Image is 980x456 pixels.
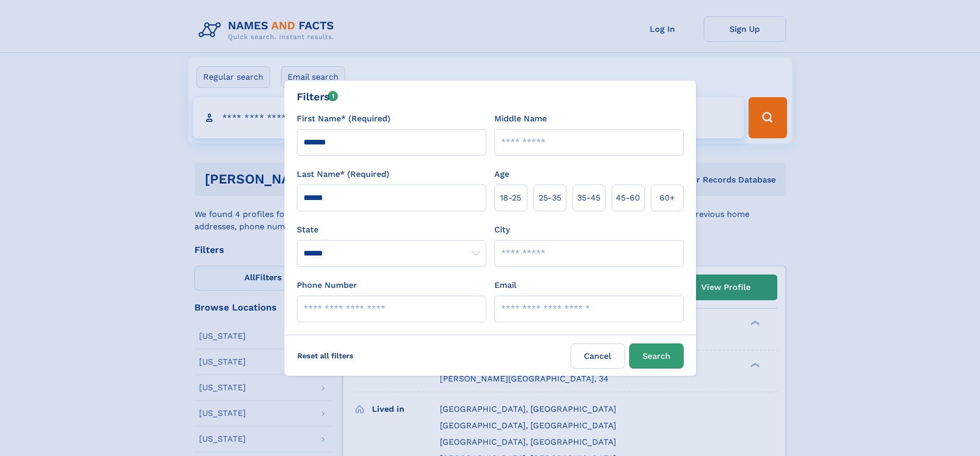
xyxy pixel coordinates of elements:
span: 60+ [660,192,675,204]
span: 25‑35 [539,192,561,204]
label: First Name* (Required) [297,113,390,125]
label: Reset all filters [291,343,360,368]
span: 18‑25 [500,192,521,204]
label: Cancel [571,343,625,369]
label: Email [494,279,516,291]
label: Last Name* (Required) [297,168,389,180]
label: City [494,224,510,236]
button: Search [629,343,684,369]
span: 45‑60 [616,192,640,204]
label: State [297,224,486,236]
label: Age [494,168,509,180]
label: Phone Number [297,279,357,291]
span: 35‑45 [577,192,600,204]
div: Filters [297,89,338,104]
label: Middle Name [494,113,547,125]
